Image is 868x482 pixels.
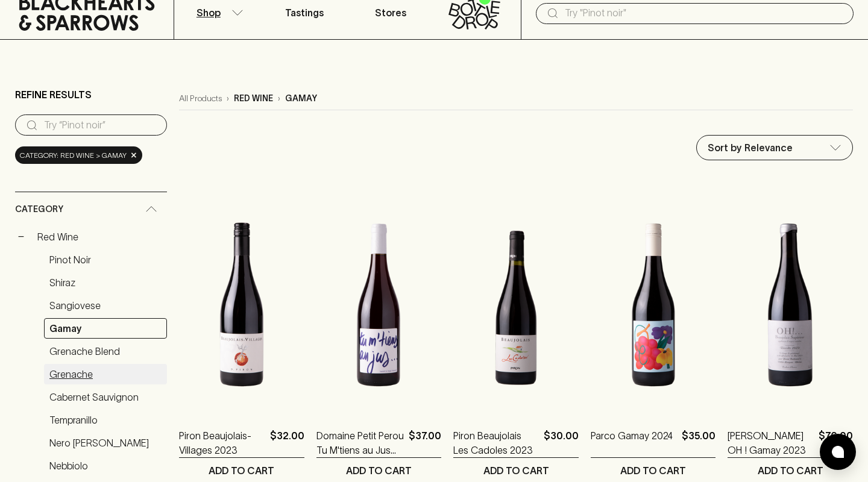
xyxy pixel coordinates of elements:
p: gamay [285,92,317,105]
span: Category: red wine > gamay [20,149,127,161]
p: Refine Results [15,87,92,102]
p: red wine [234,92,273,105]
a: Grenache Blend [44,341,167,361]
a: Grenache [44,364,167,384]
a: Pinot Noir [44,249,167,270]
a: Parco Gamay 2024 [591,428,673,457]
p: ADD TO CART [483,463,549,478]
a: Cabernet Sauvignon [44,387,167,407]
span: × [130,149,137,161]
a: All Products [179,92,222,105]
a: Gamay [44,318,167,339]
a: Sangiovese [44,295,167,316]
div: Category [15,192,167,227]
img: bubble-icon [832,446,844,458]
p: ADD TO CART [620,463,686,478]
a: Red Wine [32,227,167,247]
button: − [15,231,27,243]
p: Tastings [285,5,324,20]
input: Try “Pinot noir” [44,116,157,135]
img: Piron Beaujolais-Villages 2023 [179,199,304,410]
p: $30.00 [544,428,579,457]
p: Shop [197,5,221,20]
p: Stores [375,5,406,20]
p: $76.00 [819,428,853,457]
p: ADD TO CART [209,463,274,478]
img: Domaine Petit Perou Tu M'tiens au Jus Pas Beaujolais Gamay 2023 [316,199,442,410]
p: Sort by Relevance [708,140,793,155]
a: Shiraz [44,272,167,293]
p: $32.00 [270,428,304,457]
span: Category [15,202,63,217]
a: [PERSON_NAME] OH ! Gamay 2023 [728,428,814,457]
div: Sort by Relevance [697,136,852,160]
a: Tempranillo [44,410,167,430]
img: Yann Bertrand Beaujolais OH ! Gamay 2023 [728,199,853,410]
a: Piron Beaujolais-Villages 2023 [179,428,265,457]
p: ADD TO CART [758,463,823,478]
p: ADD TO CART [346,463,412,478]
img: Parco Gamay 2024 [591,199,716,410]
p: $37.00 [409,428,441,457]
a: Nero [PERSON_NAME] [44,433,167,453]
a: Piron Beaujolais Les Cadoles 2023 [453,428,539,457]
a: Nebbiolo [44,455,167,476]
a: Domaine Petit Perou Tu M'tiens au Jus Pas Beaujolais Gamay 2023 [316,428,404,457]
img: Piron Beaujolais Les Cadoles 2023 [453,199,579,410]
p: › [278,92,280,105]
p: › [227,92,229,105]
input: Try "Pinot noir" [565,4,844,23]
p: $35.00 [682,428,715,457]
